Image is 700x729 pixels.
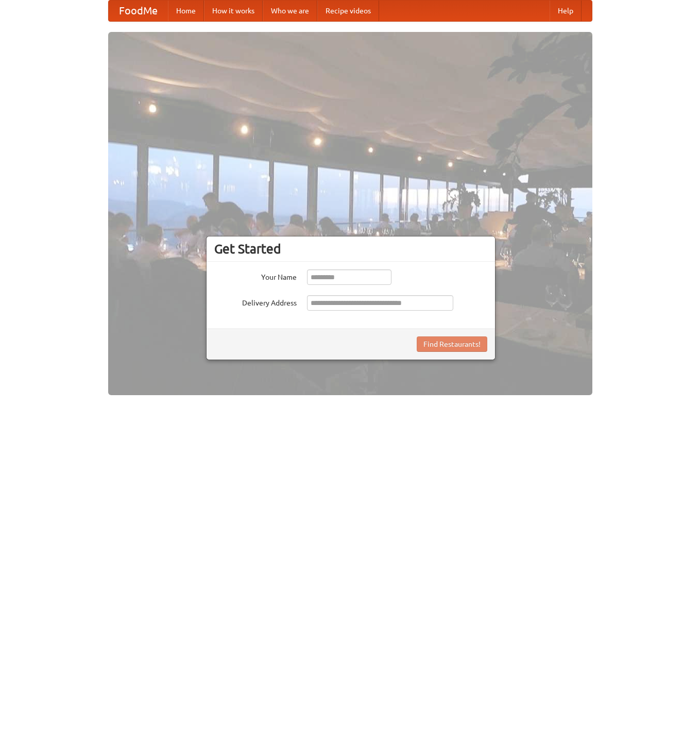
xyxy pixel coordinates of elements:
[317,1,379,21] a: Recipe videos
[214,269,297,282] label: Your Name
[550,1,582,21] a: Help
[417,336,487,352] button: Find Restaurants!
[204,1,263,21] a: How it works
[214,241,487,257] h3: Get Started
[263,1,317,21] a: Who we are
[168,1,204,21] a: Home
[109,1,168,21] a: FoodMe
[214,295,297,308] label: Delivery Address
